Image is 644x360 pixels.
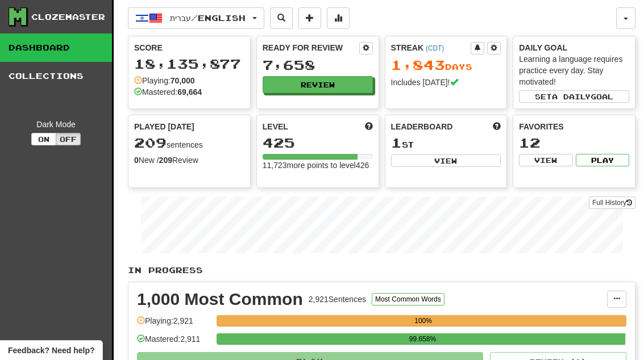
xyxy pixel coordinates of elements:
[327,7,350,29] button: More stats
[159,156,172,165] strong: 209
[134,135,167,150] span: 209
[177,87,202,97] strong: 69,664
[391,57,445,73] span: 1,843
[263,42,359,53] div: Ready for Review
[134,156,139,165] strong: 0
[372,293,444,305] button: Most Common Words
[391,121,453,132] span: Leaderboard
[170,13,246,23] span: עברית / English
[137,291,303,308] div: 1,000 Most Common
[134,121,194,132] span: Played [DATE]
[589,196,635,209] a: Full History
[8,345,94,356] span: Open feedback widget
[220,315,626,326] div: 100%
[56,133,81,145] button: Off
[493,121,501,132] span: This week in points, UTC
[134,42,244,53] div: Score
[128,7,264,29] button: עברית/English
[552,93,591,101] span: a daily
[365,121,373,132] span: Score more points to level up
[134,154,244,166] div: New / Review
[137,315,211,334] div: Playing: 2,921
[519,53,629,87] div: Learning a language requires practice every day. Stay motivated!
[391,77,501,88] div: Includes [DATE]!
[391,42,471,53] div: Streak
[9,119,103,130] div: Dark Mode
[519,121,629,132] div: Favorites
[134,86,202,98] div: Mastered:
[134,57,244,71] div: 18,135,877
[31,133,56,145] button: On
[426,44,444,52] a: (CDT)
[220,333,625,345] div: 99.658%
[263,121,288,132] span: Level
[519,136,629,150] div: 12
[519,90,629,103] button: Seta dailygoal
[31,11,105,23] div: Clozemaster
[128,265,635,276] p: In Progress
[171,76,195,85] strong: 70,000
[263,160,373,171] div: 11,723 more points to level 426
[134,75,195,86] div: Playing:
[391,135,402,150] span: 1
[519,42,629,53] div: Daily Goal
[519,154,572,166] button: View
[263,136,373,150] div: 425
[270,7,293,29] button: Search sentences
[137,333,211,352] div: Mastered: 2,911
[391,136,501,150] div: st
[391,58,501,73] div: Day s
[298,7,321,29] button: Add sentence to collection
[391,154,501,167] button: View
[134,136,244,150] div: sentences
[309,294,366,305] div: 2,921 Sentences
[263,58,373,72] div: 7,658
[263,76,373,93] button: Review
[576,154,629,166] button: Play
